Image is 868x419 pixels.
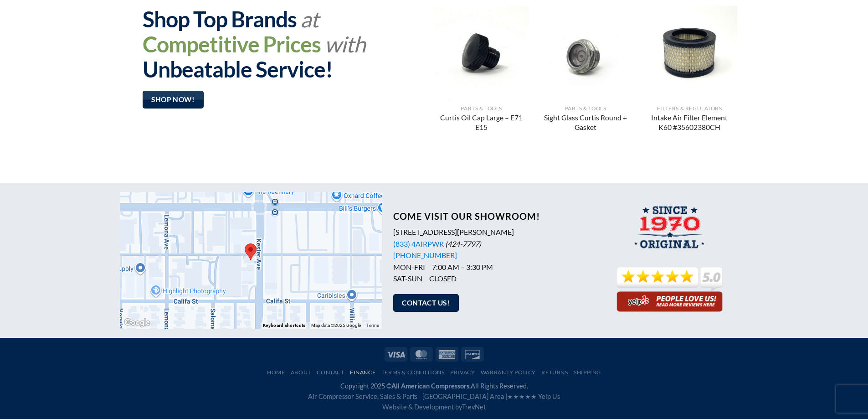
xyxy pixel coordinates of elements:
a: About [291,369,311,376]
strong: All American Compressors. [391,382,471,390]
p: Filters & Regulators [647,105,733,112]
a: Sight Glass Curtis Round + Gasket [543,113,629,133]
a: Contact [317,369,344,376]
a: Curtis Oil Cap Large – E71 E15 [438,113,524,133]
span: Air Compressor Service, Sales & Parts - [GEOGRAPHIC_DATA] Area | Website & Development by [308,393,560,411]
a: Finance [350,369,375,376]
i: (424-7797) [445,239,481,248]
img: Sight Glass Curtis Round + Gasket [538,6,633,101]
p: [STREET_ADDRESS][PERSON_NAME] MON-FRI 7:00 AM – 3:30 PM SAT-SUN CLOSED [393,226,591,285]
a: Warranty Policy [481,369,536,376]
a: Terms (opens in new tab) [366,323,379,328]
strong: Competitive Prices [143,31,321,57]
div: Copyright 2025 © All Rights Reserved. [120,381,749,412]
img: Curtis Oil Cap Large - E71 E15 [434,6,529,101]
a: Privacy [450,369,475,376]
a: Contact Us! [393,294,459,312]
em: at [300,6,318,32]
img: Google [122,317,152,329]
a: Terms & Conditions [381,369,445,376]
a: (833) 4AIRPWR [393,239,444,248]
strong: Shop Top Brands [143,6,297,32]
a: Returns [541,369,568,376]
span: Map data ©2025 Google [311,323,361,328]
button: Keyboard shortcuts [263,322,305,329]
img: Intake Air Filter Element K60 #35602380CH [642,6,737,101]
a: Open this area in Google Maps (opens a new window) [122,317,152,329]
h3: Come Visit Our Showroom! [393,211,591,222]
img: The Original All American Compressors [631,206,709,254]
a: ★★★★★ Yelp Us [507,393,560,400]
a: TrevNet [462,403,486,411]
a: [PHONE_NUMBER] [393,251,457,259]
a: Shipping [574,369,601,376]
p: Parts & Tools [543,105,629,112]
strong: Unbeatable Service! [143,56,333,82]
p: Parts & Tools [438,105,524,112]
a: Home [267,369,285,376]
a: Intake Air Filter Element K60 #35602380CH [647,113,733,133]
a: Shop Now! [143,91,204,109]
em: with [324,31,365,57]
span: Contact Us! [402,297,450,309]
